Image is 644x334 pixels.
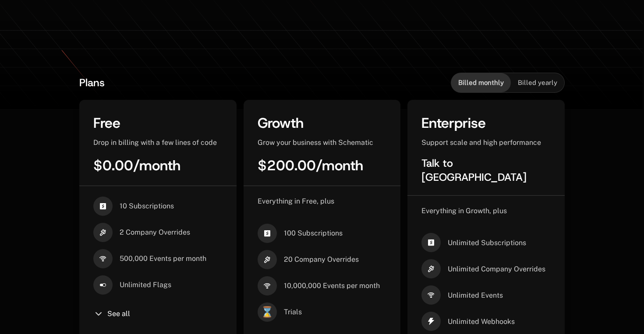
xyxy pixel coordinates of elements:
[518,78,557,87] span: Billed yearly
[93,223,113,242] i: hammer
[284,281,380,291] span: 10,000,000 Events per month
[120,280,171,290] span: Unlimited Flags
[421,233,441,252] i: cashapp
[93,156,133,175] span: $0.00
[421,138,541,147] span: Support scale and high performance
[421,207,507,215] span: Everything in Growth, plus
[93,309,104,319] i: chevron-down
[458,78,504,87] span: Billed monthly
[120,228,190,237] span: 2 Company Overrides
[93,275,113,295] i: boolean-on
[258,224,277,243] i: cashapp
[284,255,359,264] span: 20 Company Overrides
[93,249,113,268] i: signal
[258,156,316,175] span: $200.00
[448,238,526,248] span: Unlimited Subscriptions
[421,259,441,278] i: hammer
[421,114,486,132] span: Enterprise
[93,138,217,147] span: Drop in billing with a few lines of code
[258,250,277,269] i: hammer
[258,276,277,295] i: signal
[120,201,174,211] span: 10 Subscriptions
[448,317,515,327] span: Unlimited Webhooks
[421,156,527,184] span: Talk to [GEOGRAPHIC_DATA]
[120,254,206,264] span: 500,000 Events per month
[258,138,373,147] span: Grow your business with Schematic
[107,310,130,317] span: See all
[79,76,105,90] span: Plans
[421,285,441,305] i: signal
[93,197,113,216] i: cashapp
[258,114,304,132] span: Growth
[93,114,120,132] span: Free
[421,312,441,331] i: thunder
[258,302,277,322] span: ⌛
[316,156,363,175] span: / month
[448,264,545,274] span: Unlimited Company Overrides
[284,229,343,238] span: 100 Subscriptions
[133,156,180,175] span: / month
[258,197,334,205] span: Everything in Free, plus
[284,307,302,317] span: Trials
[448,291,503,300] span: Unlimited Events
